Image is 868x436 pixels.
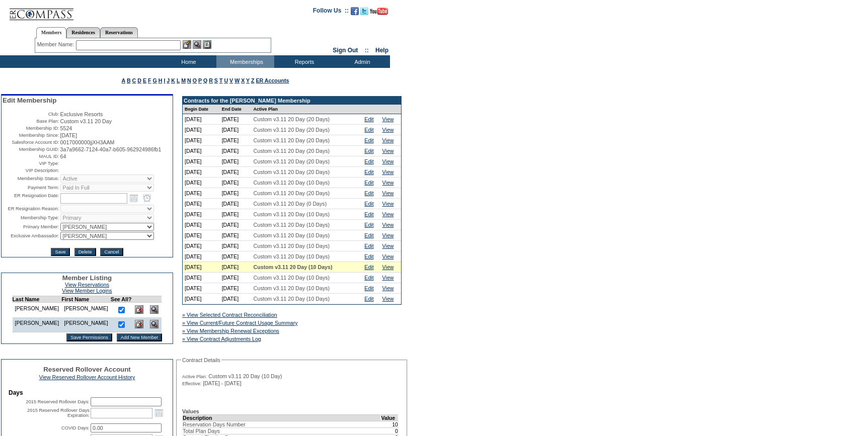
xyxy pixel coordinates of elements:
a: View [382,137,394,143]
span: Custom v3.11 20 Day (20 Days) [254,158,330,164]
td: Exclusive Ambassador: [3,232,59,240]
a: Edit [364,296,373,302]
span: Custom v3.11 20 Day (10 Day) [208,373,282,379]
td: Contracts for the [PERSON_NAME] Membership [183,97,401,105]
a: Follow us on Twitter [360,10,368,16]
a: View [382,127,394,133]
td: Admin [332,55,390,68]
td: Days [9,389,166,396]
a: View Member Logins [62,288,112,294]
span: Custom v3.11 20 Day (0 Days) [254,201,327,207]
input: Add New Member [117,333,163,341]
td: Home [159,55,216,68]
img: View Dashboard [150,305,159,314]
span: Custom v3.11 20 Day (10 Days) [254,296,330,302]
a: Y [246,77,250,83]
span: Custom v3.11 20 Day (20 Days) [254,190,330,196]
td: [PERSON_NAME] [61,317,111,332]
a: View Reserved Rollover Account History [39,374,135,380]
td: [DATE] [220,273,252,283]
a: Edit [364,116,373,122]
input: Cancel [100,248,123,256]
td: See All? [111,296,132,303]
a: N [187,77,191,83]
td: [PERSON_NAME] [61,303,111,318]
td: 0 [381,427,399,434]
a: K [171,77,175,83]
a: Edit [364,127,373,133]
a: View [382,211,394,217]
a: J [167,77,170,83]
a: Open the time view popup. [141,193,152,204]
a: P [198,77,202,83]
a: Edit [364,253,373,259]
td: [DATE] [220,241,252,251]
a: D [137,77,141,83]
td: [DATE] [183,135,220,146]
a: Edit [364,264,373,270]
a: Edit [364,137,373,143]
td: [DATE] [183,230,220,241]
td: Memberships [216,55,274,68]
td: Salesforce Account ID: [3,139,59,145]
a: View [382,222,394,228]
a: I [164,77,165,83]
td: [DATE] [220,199,252,209]
td: [DATE] [183,156,220,167]
td: Reports [274,55,332,68]
td: [DATE] [183,188,220,199]
td: [DATE] [183,199,220,209]
td: First Name [61,296,111,303]
a: Open the calendar popup. [128,193,139,204]
a: W [234,77,240,83]
td: End Date [220,105,252,114]
a: View [382,169,394,175]
td: Membership Type: [3,214,59,222]
a: F [148,77,151,83]
span: Custom v3.11 20 Day (20 Days) [254,137,330,143]
span: Custom v3.11 20 Day (10 Days) [254,211,330,217]
span: Member Listing [62,274,112,282]
td: Base Plan: [3,118,59,124]
td: [DATE] [183,294,220,304]
a: Z [251,77,255,83]
td: [DATE] [183,209,220,220]
span: Custom v3.11 20 Day (20 Days) [254,148,330,154]
a: Edit [364,158,373,164]
span: Exclusive Resorts [60,111,103,117]
span: Custom v3.11 20 Day (20 Days) [254,169,330,175]
td: [DATE] [183,262,220,273]
img: Delete [135,320,143,328]
td: Follow Us :: [313,6,349,18]
a: Residences [66,27,100,38]
td: Membership ID: [3,125,59,131]
a: Subscribe to our YouTube Channel [370,10,388,16]
td: 10 [381,421,399,427]
img: Reservations [203,40,211,49]
a: Members [36,27,67,38]
img: b_edit.gif [183,40,191,49]
a: U [224,77,228,83]
label: 2015 Reserved Rollover Days Expiration: [27,408,90,418]
a: View Reservations [65,282,109,288]
span: Custom v3.11 20 Day (10 Days) [254,275,330,281]
span: [DATE] - [DATE] [203,380,242,386]
a: View [382,180,394,186]
td: [DATE] [183,178,220,188]
td: Value [381,414,399,421]
td: [DATE] [183,167,220,178]
a: View [382,296,394,302]
a: Help [375,47,388,54]
a: B [127,77,131,83]
a: R [209,77,213,83]
a: Edit [364,232,373,238]
td: Club: [3,111,59,117]
td: Payment Term: [3,184,59,192]
a: Edit [364,285,373,291]
a: View [382,243,394,249]
span: Reservation Days Number [183,421,246,427]
a: X [241,77,245,83]
td: [DATE] [183,241,220,251]
a: View [382,116,394,122]
td: [DATE] [183,125,220,135]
